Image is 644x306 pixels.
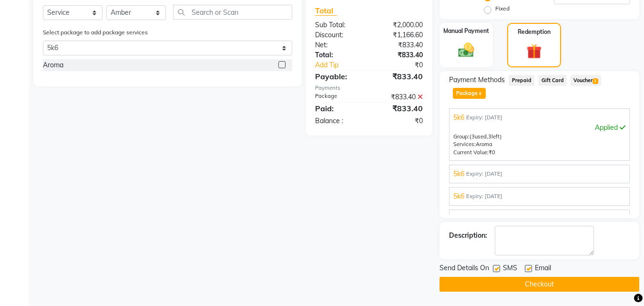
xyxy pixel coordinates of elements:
[43,28,148,37] label: Select package to add package services
[453,149,489,156] span: Current Value:
[369,20,430,30] div: ₹2,000.00
[489,149,495,156] span: ₹0
[369,103,430,114] div: ₹833.40
[495,4,510,13] label: Fixed
[466,114,502,122] span: Expiry: [DATE]
[308,103,369,114] div: Paid:
[593,78,598,84] span: 1
[315,84,423,92] div: Payments
[470,133,502,140] span: used, left)
[478,91,483,97] span: 6
[308,30,369,40] div: Discount:
[440,277,639,292] button: Checkout
[453,214,464,224] span: 5k6
[315,6,337,16] span: Total
[440,263,489,275] span: Send Details On
[503,263,517,275] span: SMS
[509,75,534,86] span: Prepaid
[43,60,63,70] div: Aroma
[453,141,476,148] span: Services:
[535,263,551,275] span: Email
[453,41,479,59] img: _cash.svg
[308,50,369,60] div: Total:
[466,192,502,200] span: Expiry: [DATE]
[518,28,551,36] label: Redemption
[453,169,464,179] span: 5k6
[443,27,489,35] label: Manual Payment
[369,30,430,40] div: ₹1,166.60
[308,92,369,102] div: Package
[369,71,430,82] div: ₹833.40
[369,116,430,126] div: ₹0
[369,92,430,102] div: ₹833.40
[449,75,505,85] span: Payment Methods
[308,20,369,30] div: Sub Total:
[571,75,601,86] span: Voucher
[369,50,430,60] div: ₹833.40
[538,75,567,86] span: Gift Card
[453,133,470,140] span: Group:
[476,141,492,148] span: Aroma
[470,133,475,140] span: (3
[308,71,369,82] div: Payable:
[522,42,546,61] img: _gift.svg
[369,40,430,50] div: ₹833.40
[308,60,379,70] a: Add Tip
[449,231,487,241] div: Description:
[466,170,502,178] span: Expiry: [DATE]
[379,60,430,70] div: ₹0
[453,113,464,123] span: 5k6
[308,116,369,126] div: Balance :
[173,5,292,20] input: Search or Scan
[453,123,625,133] div: Applied
[453,88,486,99] span: Package
[453,191,464,201] span: 5k6
[488,133,491,140] span: 3
[308,40,369,50] div: Net:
